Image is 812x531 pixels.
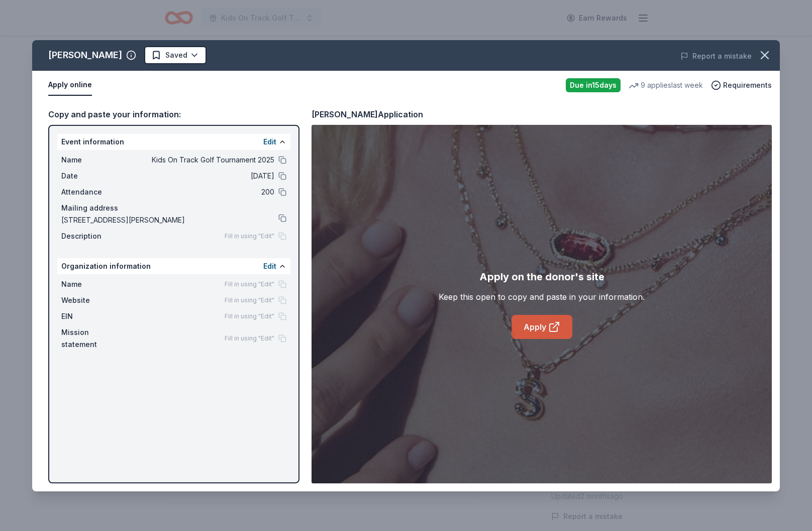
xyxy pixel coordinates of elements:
button: Report a mistake [680,50,752,62]
div: Due in 15 days [566,78,621,92]
span: [DATE] [129,170,274,182]
div: Apply on the donor's site [479,269,604,285]
button: Saved [144,46,207,64]
span: Attendance [61,186,129,198]
span: Saved [165,49,187,61]
div: [PERSON_NAME] [48,47,122,63]
span: Name [61,278,129,290]
span: Fill in using "Edit" [225,232,274,240]
span: Fill in using "Edit" [225,296,274,304]
span: Mission statement [61,326,129,350]
span: 200 [129,186,274,198]
span: Description [61,230,129,242]
span: Fill in using "Edit" [225,334,274,342]
span: Fill in using "Edit" [225,312,274,320]
button: Edit [263,260,276,272]
div: 9 applies last week [629,79,703,91]
div: Event information [57,134,290,150]
span: Fill in using "Edit" [225,280,274,288]
span: [STREET_ADDRESS][PERSON_NAME] [61,214,278,226]
a: Apply [512,315,572,339]
span: Kids On Track Golf Tournament 2025 [129,154,274,166]
div: Keep this open to copy and paste in your information. [439,291,645,303]
span: Requirements [723,79,772,91]
div: Copy and paste your information: [48,108,299,121]
span: Website [61,294,129,306]
button: Requirements [711,79,772,91]
span: Name [61,154,129,166]
button: Apply online [48,75,92,96]
span: EIN [61,310,129,322]
div: [PERSON_NAME] Application [312,108,423,121]
button: Edit [263,136,276,148]
span: Date [61,170,129,182]
div: Mailing address [61,202,286,214]
div: Organization information [57,258,290,274]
